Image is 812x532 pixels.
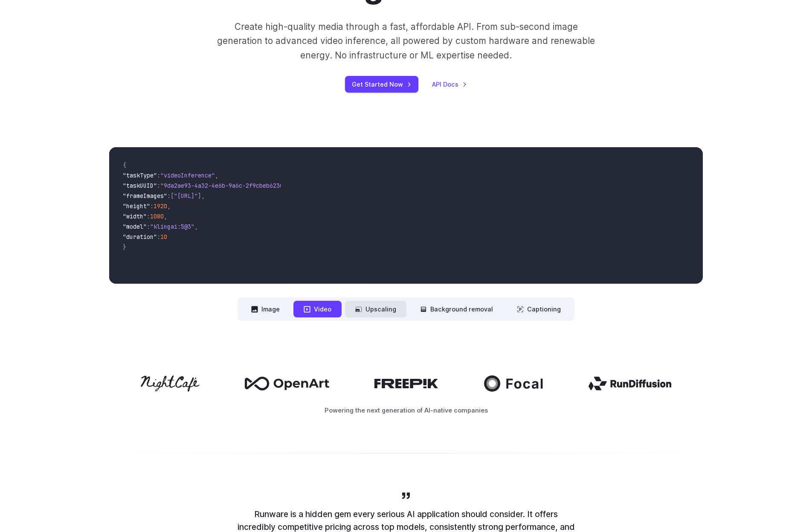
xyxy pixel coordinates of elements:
[123,243,126,251] span: }
[167,192,171,200] span: :
[345,301,406,317] button: Upscaling
[507,301,571,317] button: Captioning
[154,202,167,210] span: 1920
[123,202,150,210] span: "height"
[123,182,157,189] span: "taskUUID"
[194,223,198,230] span: ,
[160,182,290,189] span: "9da2ae93-4a32-4e6b-9a6c-2f9cbeb62301"
[160,233,167,241] span: 10
[150,223,194,230] span: "klingai:5@3"
[147,223,150,230] span: :
[157,233,160,241] span: :
[123,172,157,179] span: "taskType"
[215,172,218,179] span: ,
[123,233,157,241] span: "duration"
[157,182,160,189] span: :
[109,405,703,415] p: Powering the next generation of AI-native companies
[123,223,147,230] span: "model"
[157,172,160,179] span: :
[201,192,205,200] span: ,
[345,76,418,93] a: Get Started Now
[241,301,290,317] button: Image
[171,192,174,200] span: [
[293,301,342,317] button: Video
[410,301,503,317] button: Background removal
[164,212,167,220] span: ,
[167,202,171,210] span: ,
[160,172,215,179] span: "videoInference"
[123,212,147,220] span: "width"
[150,202,154,210] span: :
[123,192,167,200] span: "frameImages"
[216,20,596,62] p: Create high-quality media through a fast, affordable API. From sub-second image generation to adv...
[432,79,467,89] a: API Docs
[123,161,126,169] span: {
[198,192,201,200] span: ]
[174,192,198,200] span: "[URL]"
[147,212,150,220] span: :
[150,212,164,220] span: 1080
